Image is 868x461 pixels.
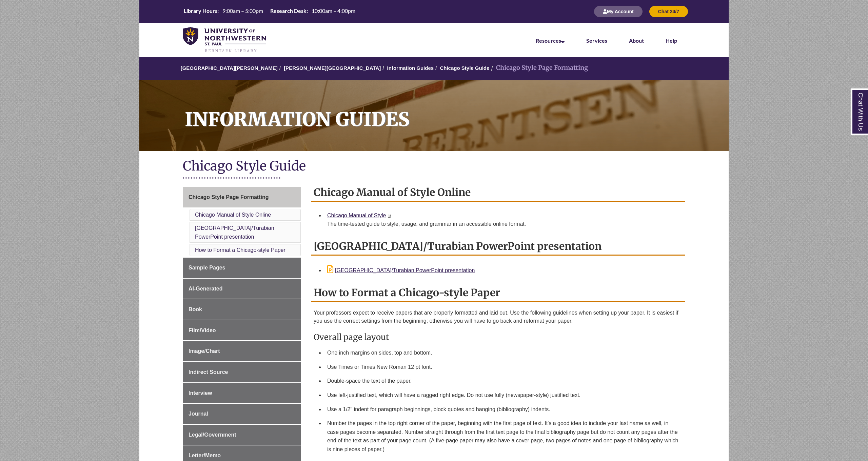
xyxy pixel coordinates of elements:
[189,348,220,354] span: Image/Chart
[594,6,643,17] button: My Account
[324,402,683,417] li: Use a 1/2" indent for paragraph beginnings, block quotes and hanging (bibliography) indents.
[183,279,301,299] a: AI-Generated
[195,212,271,218] a: Chicago Manual of Style Online
[189,369,228,375] span: Indirect Source
[324,374,683,388] li: Double-space the text of the paper.
[324,346,683,360] li: One inch margins on sides, top and bottom.
[183,299,301,320] a: Book
[311,284,685,302] h2: How to Format a Chicago-style Paper
[327,220,680,228] div: The time-tested guide to style, usage, and grammar in an accessible online format.
[181,7,358,16] table: Hours Today
[440,65,489,71] a: Chicago Style Guide
[284,65,381,71] a: [PERSON_NAME][GEOGRAPHIC_DATA]
[649,8,688,14] a: Chat 24/7
[181,7,220,15] th: Library Hours:
[183,27,266,54] img: UNWSP Library Logo
[183,187,301,207] a: Chicago Style Page Formatting
[177,80,729,142] h1: Information Guides
[586,37,607,44] a: Services
[181,7,358,16] a: Hours Today
[268,7,309,15] th: Research Desk:
[387,65,434,71] a: Information Guides
[311,184,685,202] h2: Chicago Manual of Style Online
[222,7,263,14] span: 9:00am – 5:00pm
[183,362,301,382] a: Indirect Source
[183,158,685,176] h1: Chicago Style Guide
[183,383,301,403] a: Interview
[189,453,221,458] span: Letter/Memo
[183,320,301,341] a: Film/Video
[195,225,274,240] a: [GEOGRAPHIC_DATA]/Turabian PowerPoint presentation
[324,416,683,456] li: Number the pages in the top right corner of the paper, beginning with the first page of text. It'...
[189,411,208,417] span: Journal
[311,238,685,256] h2: [GEOGRAPHIC_DATA]/Turabian PowerPoint presentation
[189,327,216,333] span: Film/Video
[327,267,475,273] a: [GEOGRAPHIC_DATA]/Turabian PowerPoint presentation
[183,404,301,424] a: Journal
[312,7,355,14] span: 10:00am – 4:00pm
[536,37,565,44] a: Resources
[594,8,643,14] a: My Account
[314,332,683,342] h3: Overall page layout
[489,63,588,73] li: Chicago Style Page Formatting
[314,309,683,325] p: Your professors expect to receive papers that are properly formatted and laid out. Use the follow...
[139,80,729,151] a: Information Guides
[666,37,677,44] a: Help
[649,6,688,17] button: Chat 24/7
[183,258,301,278] a: Sample Pages
[189,194,269,200] span: Chicago Style Page Formatting
[189,306,202,312] span: Book
[183,341,301,361] a: Image/Chart
[183,425,301,445] a: Legal/Government
[189,286,222,292] span: AI-Generated
[189,432,236,438] span: Legal/Government
[324,388,683,402] li: Use left-justified text, which will have a ragged right edge. Do not use fully (newspaper-style) ...
[195,247,285,253] a: How to Format a Chicago-style Paper
[327,213,386,218] a: Chicago Manual of Style
[189,265,225,270] span: Sample Pages
[189,390,212,396] span: Interview
[629,37,644,44] a: About
[324,360,683,374] li: Use Times or Times New Roman 12 pt font.
[388,215,391,218] i: This link opens in a new window
[181,65,278,71] a: [GEOGRAPHIC_DATA][PERSON_NAME]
